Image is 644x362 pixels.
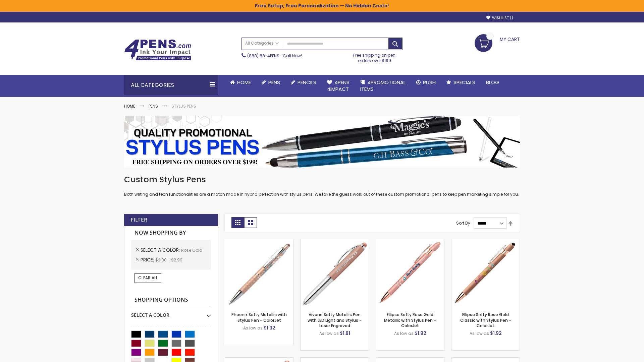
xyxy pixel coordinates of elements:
[394,330,414,336] span: As low as
[470,330,489,336] span: As low as
[124,174,520,197] div: Both writing and tech functionalities are a match made in hybrid perfection with stylus pens. We ...
[481,75,504,90] a: Blog
[124,39,191,61] img: 4Pens Custom Pens and Promotional Products
[301,239,369,307] img: Vivano Softy Metallic Pen with LED Light and Stylus - Laser Engraved-Rose Gold
[453,79,475,86] span: Specials
[319,330,339,336] span: As low as
[225,75,256,90] a: Home
[376,239,444,244] a: Ellipse Softy Rose Gold Metallic with Stylus Pen - ColorJet-Rose Gold
[141,247,181,253] span: Select A Color
[149,103,158,109] a: Pens
[423,79,436,86] span: Rush
[124,116,520,168] img: Stylus Pens
[355,75,411,97] a: 4PROMOTIONALITEMS
[245,41,279,46] span: All Categories
[247,53,279,59] a: (888) 88-4PENS
[243,325,263,331] span: As low as
[490,330,502,337] span: $1.92
[124,75,218,95] div: All Categories
[131,307,211,318] div: Select A Color
[242,38,282,49] a: All Categories
[124,174,520,185] h1: Custom Stylus Pens
[340,330,350,337] span: $1.81
[376,239,444,307] img: Ellipse Softy Rose Gold Metallic with Stylus Pen - ColorJet-Rose Gold
[247,53,302,59] span: - Call Now!
[131,226,211,240] strong: Now Shopping by
[298,79,316,86] span: Pencils
[264,324,275,331] span: $1.92
[138,275,158,281] span: Clear All
[225,239,293,307] img: Phoenix Softy Metallic with Stylus Pen - ColorJet-Rose gold
[486,15,513,20] a: Wishlist
[411,75,441,90] a: Rush
[360,79,406,93] span: 4PROMOTIONAL ITEMS
[131,216,147,224] strong: Filter
[451,239,520,307] img: Ellipse Softy Rose Gold Classic with Stylus Pen - ColorJet-Rose Gold
[322,75,355,97] a: 4Pens4impact
[346,50,403,63] div: Free shipping on pen orders over $199
[301,239,369,244] a: Vivano Softy Metallic Pen with LED Light and Stylus - Laser Engraved-Rose Gold
[124,103,135,109] a: Home
[237,79,251,86] span: Home
[155,257,182,263] span: $2.00 - $2.99
[384,312,436,328] a: Ellipse Softy Rose Gold Metallic with Stylus Pen - ColorJet
[285,75,322,90] a: Pencils
[308,312,362,328] a: Vivano Softy Metallic Pen with LED Light and Stylus - Laser Engraved
[441,75,481,90] a: Specials
[460,312,511,328] a: Ellipse Softy Rose Gold Classic with Stylus Pen - ColorJet
[131,293,211,307] strong: Shopping Options
[135,273,161,283] a: Clear All
[231,312,287,323] a: Phoenix Softy Metallic with Stylus Pen - ColorJet
[456,220,470,226] label: Sort By
[181,247,202,253] span: Rose Gold
[327,79,350,93] span: 4Pens 4impact
[268,79,280,86] span: Pens
[225,239,293,244] a: Phoenix Softy Metallic with Stylus Pen - ColorJet-Rose gold
[451,239,520,244] a: Ellipse Softy Rose Gold Classic with Stylus Pen - ColorJet-Rose Gold
[415,330,426,337] span: $1.92
[141,256,155,263] span: Price
[171,103,196,109] strong: Stylus Pens
[256,75,285,90] a: Pens
[231,217,244,228] strong: Grid
[486,79,499,86] span: Blog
